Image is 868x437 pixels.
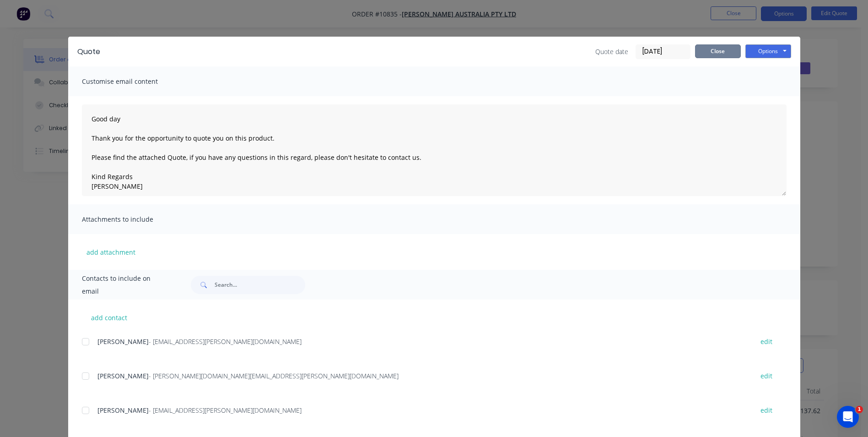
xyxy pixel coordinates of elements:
button: edit [755,404,778,416]
button: add contact [82,311,137,324]
button: Close [695,44,741,58]
iframe: Intercom live chat [837,406,859,428]
span: 1 [856,406,863,413]
span: [PERSON_NAME] [97,371,149,380]
span: - [PERSON_NAME][DOMAIN_NAME][EMAIL_ADDRESS][PERSON_NAME][DOMAIN_NAME] [149,371,399,380]
button: edit [755,370,778,382]
span: Contacts to include on email [82,272,168,298]
span: Quote date [595,47,628,56]
button: add attachment [82,245,140,259]
span: [PERSON_NAME] [97,406,149,415]
span: - [EMAIL_ADDRESS][PERSON_NAME][DOMAIN_NAME] [149,406,302,415]
button: edit [755,335,778,348]
span: [PERSON_NAME] [97,337,149,346]
textarea: Good day Thank you for the opportunity to quote you on this product. Please find the attached Quo... [82,104,787,196]
span: Attachments to include [82,213,183,226]
span: - [EMAIL_ADDRESS][PERSON_NAME][DOMAIN_NAME] [149,337,302,346]
span: Customise email content [82,75,183,88]
button: Options [745,44,791,58]
input: Search... [215,276,305,294]
div: Quote [77,46,100,57]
